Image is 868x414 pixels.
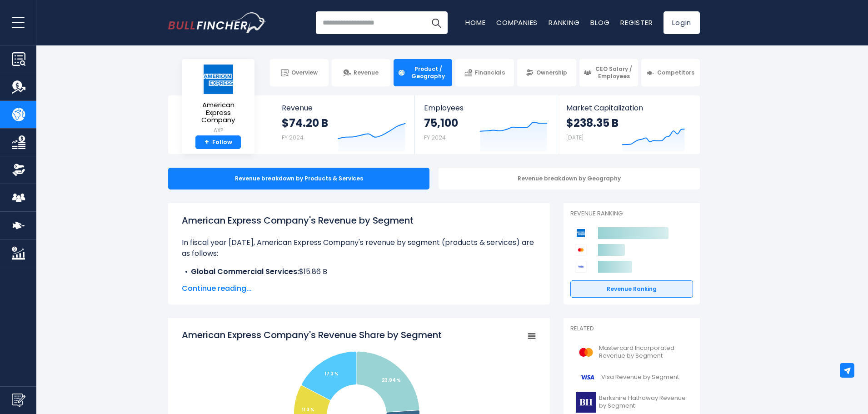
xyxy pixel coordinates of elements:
[168,12,266,33] a: Go to homepage
[324,370,339,377] tspan: 17.3 %
[332,59,390,86] a: Revenue
[576,367,599,388] img: V logo
[570,340,693,365] a: Mastercard Incorporated Revenue by Segment
[282,104,406,112] span: Revenue
[475,69,505,76] span: Financials
[394,59,452,86] a: Product / Geography
[182,237,536,259] p: In fiscal year [DATE], American Express Company's revenue by segment (products & services) are as...
[182,266,536,277] li: $15.86 B
[594,65,634,80] span: CEO Salary / Employees
[168,168,429,190] div: Revenue breakdown by Products & Services
[601,374,679,381] span: Visa Revenue by Segment
[189,64,248,135] a: American Express Company AXP
[570,280,693,298] a: Revenue Ranking
[557,95,699,154] a: Market Capitalization $238.35 B [DATE]
[205,138,209,146] strong: +
[189,101,247,124] span: American Express Company
[424,116,458,130] strong: 75,100
[590,18,609,27] a: Blog
[415,95,556,154] a: Employees 75,100 FY 2024
[189,126,247,135] small: AXP
[182,329,442,341] tspan: American Express Company's Revenue Share by Segment
[291,69,318,76] span: Overview
[424,104,547,112] span: Employees
[191,266,299,277] b: Global Commercial Services:
[570,210,693,218] p: Revenue Ranking
[282,134,304,141] small: FY 2024
[182,283,536,294] span: Continue reading...
[599,394,688,410] span: Berkshire Hathaway Revenue by Segment
[549,18,579,27] a: Ranking
[517,59,576,86] a: Ownership
[566,104,690,112] span: Market Capitalization
[657,69,694,76] span: Competitors
[408,65,448,80] span: Product / Geography
[382,377,401,384] tspan: 23.94 %
[566,134,584,141] small: [DATE]
[168,12,266,33] img: Bullfincher logo
[570,365,693,390] a: Visa Revenue by Segment
[282,116,328,130] strong: $74.20 B
[575,261,587,273] img: Visa competitors logo
[273,95,415,154] a: Revenue $74.20 B FY 2024
[570,325,693,333] p: Related
[455,59,514,86] a: Financials
[576,392,596,413] img: BRK-B logo
[439,168,700,190] div: Revenue breakdown by Geography
[182,214,536,227] h1: American Express Company's Revenue by Segment
[195,135,241,150] a: +Follow
[270,59,329,86] a: Overview
[354,69,379,76] span: Revenue
[12,163,25,177] img: Ownership
[579,59,638,86] a: CEO Salary / Employees
[425,11,448,34] button: Search
[566,116,619,130] strong: $238.35 B
[663,11,700,34] a: Login
[465,18,485,27] a: Home
[424,134,446,141] small: FY 2024
[302,406,314,413] tspan: 11.3 %
[575,227,587,239] img: American Express Company competitors logo
[496,18,538,27] a: Companies
[575,244,587,256] img: Mastercard Incorporated competitors logo
[641,59,700,86] a: Competitors
[620,18,653,27] a: Register
[576,342,596,363] img: MA logo
[536,69,567,76] span: Ownership
[599,344,688,360] span: Mastercard Incorporated Revenue by Segment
